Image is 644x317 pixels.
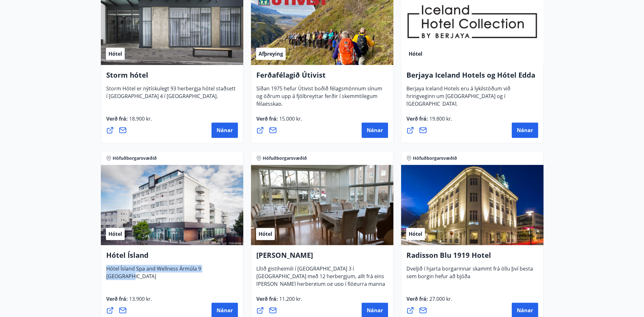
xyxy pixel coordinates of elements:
[517,307,533,314] span: Nánar
[256,250,388,265] h4: [PERSON_NAME]
[108,50,122,57] span: Hótel
[106,115,152,127] span: Verð frá :
[406,70,538,85] h4: Berjaya Iceland Hotels og Hótel Edda
[406,115,452,127] span: Verð frá :
[428,115,452,122] span: 19.800 kr.
[413,155,457,161] span: Höfuðborgarsvæðið
[128,115,152,122] span: 18.900 kr.
[211,123,238,138] button: Nánar
[259,230,272,237] span: Hótel
[113,155,157,161] span: Höfuðborgarsvæðið
[512,123,538,138] button: Nánar
[406,250,538,265] h4: Radisson Blu 1919 Hotel
[106,265,201,285] span: Hótel Ísland Spa and Wellness Ármúla 9 [GEOGRAPHIC_DATA]
[428,295,452,302] span: 27.000 kr.
[263,155,307,161] span: Höfuðborgarsvæðið
[108,230,122,237] span: Hótel
[217,307,233,314] span: Nánar
[406,295,452,307] span: Verð frá :
[367,307,383,314] span: Nánar
[278,295,302,302] span: 11.200 kr.
[256,70,388,85] h4: Ferðafélagið Útivist
[406,265,533,285] span: Dveljið í hjarta borgarinnar skammt frá öllu því besta sem borgin hefur að bjóða
[106,85,236,105] span: Storm Hótel er nýtískulegt 93 herbergja hótel staðsett í [GEOGRAPHIC_DATA] 4 í [GEOGRAPHIC_DATA].
[128,295,152,302] span: 13.900 kr.
[367,127,383,134] span: Nánar
[259,50,283,57] span: Afþreying
[517,127,533,134] span: Nánar
[409,50,422,57] span: Hótel
[106,295,152,307] span: Verð frá :
[256,295,302,307] span: Verð frá :
[278,115,302,122] span: 15.000 kr.
[256,265,385,300] span: Lítið gistiheimili í [GEOGRAPHIC_DATA] 3 í [GEOGRAPHIC_DATA] með 12 herbergjum, allt frá eins [PE...
[217,127,233,134] span: Nánar
[106,250,238,265] h4: Hótel Ísland
[106,70,238,85] h4: Storm hótel
[256,115,302,127] span: Verð frá :
[409,230,422,237] span: Hótel
[256,85,382,112] span: Síðan 1975 hefur Útivist boðið félagsmönnum sínum og öðrum upp á fjölbreyttar ferðir í skemmtileg...
[406,85,510,112] span: Berjaya Iceland Hotels eru á lykilstöðum við hringveginn um [GEOGRAPHIC_DATA] og í [GEOGRAPHIC_DA...
[362,123,388,138] button: Nánar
